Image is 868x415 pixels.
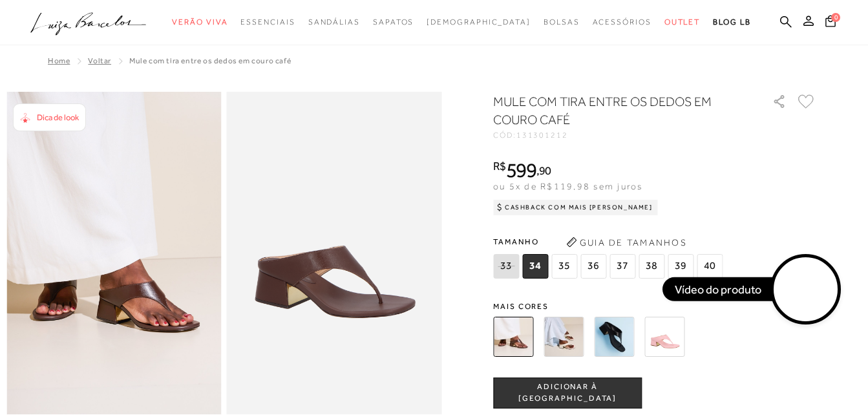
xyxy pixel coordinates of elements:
[240,17,295,27] span: Essenciais
[713,17,750,27] span: BLOG LB
[539,164,551,177] span: 90
[172,17,228,27] span: Verão Viva
[48,56,70,65] a: Home
[493,232,726,251] span: Tamanho
[522,254,548,279] span: 34
[516,131,568,140] span: 131301212
[713,10,750,34] a: BLOG LB
[593,17,651,27] span: Acessórios
[664,17,701,27] span: Outlet
[308,10,360,34] a: noSubCategoriesText
[536,165,551,176] i: ,
[308,17,360,27] span: Sandálias
[493,92,736,129] h1: MULE COM TIRA ENTRE OS DEDOS EM COURO CAFÉ
[493,181,642,191] span: ou 5x de R$119,98 sem juros
[493,303,816,310] span: Mais cores
[506,158,536,182] span: 599
[544,17,580,27] span: Bolsas
[668,254,693,279] span: 39
[494,381,641,404] span: ADICIONAR À [GEOGRAPHIC_DATA]
[609,254,635,279] span: 37
[544,10,580,34] a: noSubCategoriesText
[551,254,577,279] span: 35
[373,17,414,27] span: Sapatos
[129,56,291,65] span: MULE COM TIRA ENTRE OS DEDOS EM COURO CAFÉ
[493,254,519,279] span: 33
[37,112,79,122] span: Dica de look
[831,13,840,22] span: 0
[562,232,691,253] button: Guia de Tamanhos
[427,10,531,34] a: noSubCategoriesText
[493,200,658,215] div: Cashback com Mais [PERSON_NAME]
[6,92,222,414] img: image
[240,10,295,34] a: noSubCategoriesText
[88,56,111,65] a: Voltar
[644,317,684,357] img: MULE COM TIRA ENTRE OS DEDOS EM COURO ROSA GLACÊ
[373,10,414,34] a: noSubCategoriesText
[493,317,533,357] img: MULE COM TIRA ENTRE OS DEDOS EM COURO CAFÉ
[697,254,723,279] span: 40
[544,317,584,357] img: MULE COM TIRA ENTRE OS DEDOS EM COURO OFF-WHITE
[664,10,701,34] a: noSubCategoriesText
[821,14,840,32] button: 0
[593,10,651,34] a: noSubCategoriesText
[580,254,606,279] span: 36
[594,317,634,357] img: MULE COM TIRA ENTRE OS DEDOS EM COURO PRETO
[493,378,642,409] button: ADICIONAR À [GEOGRAPHIC_DATA]
[493,131,752,139] div: CÓD:
[427,17,531,27] span: [DEMOGRAPHIC_DATA]
[662,277,774,301] div: Vídeo do produto
[493,160,506,172] i: R$
[639,254,664,279] span: 38
[227,92,442,414] img: image
[172,10,228,34] a: noSubCategoriesText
